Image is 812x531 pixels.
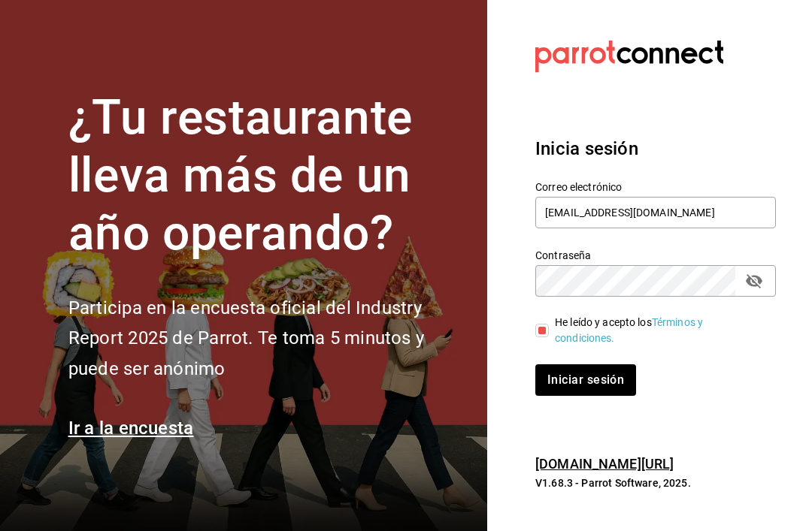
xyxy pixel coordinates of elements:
label: Correo electrónico [535,182,776,192]
h3: Inicia sesión [535,135,776,162]
div: He leído y acepto los [555,315,764,346]
a: [DOMAIN_NAME][URL] [535,456,674,472]
p: V1.68.3 - Parrot Software, 2025. [535,475,776,490]
button: passwordField [741,268,767,294]
a: Ir a la encuesta [68,418,194,439]
h2: Participa en la encuesta oficial del Industry Report 2025 de Parrot. Te toma 5 minutos y puede se... [68,293,469,385]
input: Ingresa tu correo electrónico [535,197,776,228]
h1: ¿Tu restaurante lleva más de un año operando? [68,89,469,262]
button: Iniciar sesión [535,364,636,396]
label: Contraseña [535,250,776,261]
